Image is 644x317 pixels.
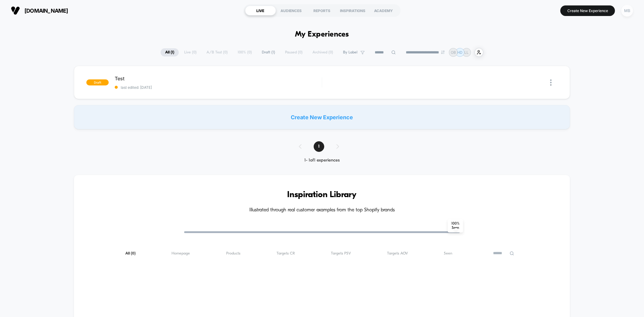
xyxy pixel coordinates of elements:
span: Targets AOV [387,251,408,256]
span: 100 % Seen [448,219,463,232]
button: MB [620,5,635,17]
span: 1 [314,141,324,152]
div: Create New Experience [74,105,570,129]
span: Targets CR [277,251,295,256]
p: HD [457,50,463,55]
span: draft [86,79,109,85]
img: close [550,79,552,86]
span: Products [226,251,240,256]
h1: My Experiences [295,30,349,39]
div: 1 - 1 of 1 experiences [293,158,351,163]
button: [DOMAIN_NAME] [9,6,70,15]
span: [DOMAIN_NAME] [24,8,68,14]
span: Seen [444,251,452,256]
div: REPORTS [307,6,338,15]
div: INSPIRATIONS [338,6,368,15]
img: end [441,50,445,54]
span: Test [115,75,322,82]
h3: Inspiration Library [92,190,552,200]
h4: Illustrated through real customer examples from the top Shopify brands [92,207,552,213]
span: All ( 1 ) [161,48,179,56]
span: All [125,251,136,256]
div: AUDIENCES [276,6,307,15]
div: MB [621,5,633,17]
p: OB [451,50,456,55]
span: last edited: [DATE] [115,85,322,90]
span: Targets PSV [331,251,351,256]
img: Visually logo [11,6,20,15]
span: Draft ( 1 ) [257,48,280,56]
span: Homepage [171,251,190,256]
span: By Label [343,50,357,55]
p: LL [465,50,469,55]
div: LIVE [245,6,276,15]
span: ( 0 ) [131,251,136,255]
button: Create New Experience [560,5,615,16]
div: ACADEMY [368,6,399,15]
